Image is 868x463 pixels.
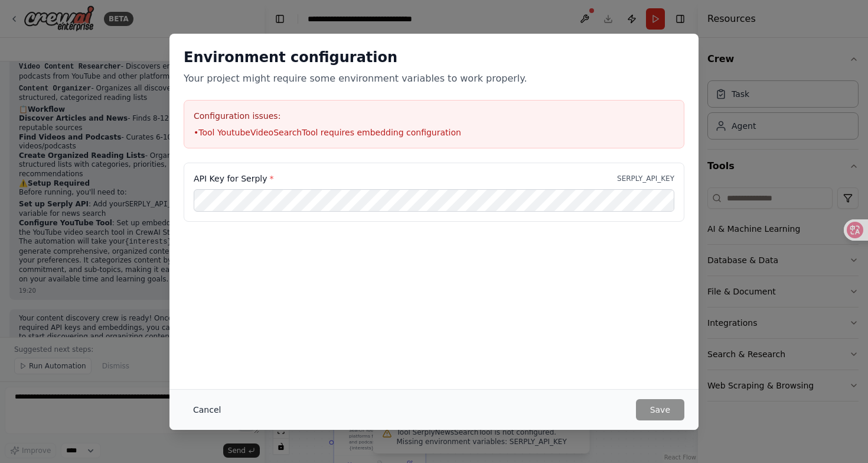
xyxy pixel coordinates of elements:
h2: Environment configuration [184,48,684,67]
p: SERPLY_API_KEY [617,174,674,183]
h3: Configuration issues: [194,110,674,122]
li: • Tool YoutubeVideoSearchTool requires embedding configuration [194,127,674,138]
p: Your project might require some environment variables to work properly. [184,72,684,86]
button: Save [636,399,684,420]
button: Cancel [184,399,230,420]
label: API Key for Serply [194,173,273,184]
